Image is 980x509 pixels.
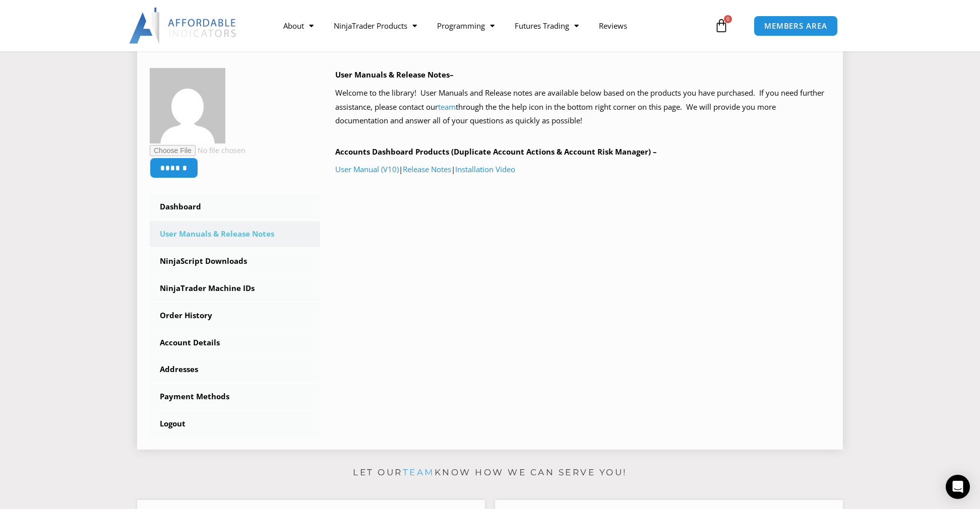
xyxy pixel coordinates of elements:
a: team [438,102,456,112]
a: About [273,14,324,37]
a: MEMBERS AREA [754,16,838,36]
span: MEMBERS AREA [764,22,827,30]
a: Dashboard [150,194,320,220]
a: NinjaTrader Products [324,14,427,37]
img: LogoAI | Affordable Indicators – NinjaTrader [129,8,237,44]
div: Open Intercom Messenger [946,475,970,499]
a: Reviews [589,14,637,37]
span: 0 [724,15,732,23]
a: Installation Video [455,164,515,174]
a: Release Notes [403,164,451,174]
nav: Account pages [150,194,320,437]
a: Order History [150,303,320,329]
b: User Manuals & Release Notes– [335,69,454,80]
a: User Manual (V10) [335,164,399,174]
a: Account Details [150,330,320,356]
nav: Menu [273,14,712,37]
a: 0 [699,11,744,40]
a: Payment Methods [150,384,320,410]
p: Let our know how we can serve you! [137,465,843,481]
a: User Manuals & Release Notes [150,221,320,247]
a: Addresses [150,356,320,383]
b: Accounts Dashboard Products (Duplicate Account Actions & Account Risk Manager) – [335,147,657,157]
a: Logout [150,411,320,437]
p: Welcome to the library! User Manuals and Release notes are available below based on the products ... [335,86,831,128]
p: | | [335,163,831,177]
a: Futures Trading [505,14,589,37]
img: 0f9cbed3e1304da38d6fa3b8c6a0ee6ec555c028aef74450e444112f312f15a2 [150,68,225,143]
a: NinjaTrader Machine IDs [150,275,320,302]
a: team [403,467,435,477]
a: Programming [427,14,505,37]
a: NinjaScript Downloads [150,248,320,274]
